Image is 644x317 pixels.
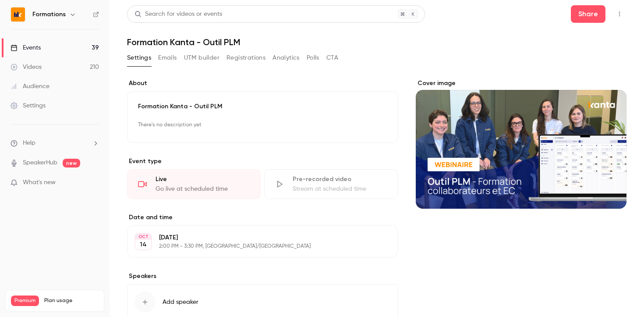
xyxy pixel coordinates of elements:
[158,51,177,65] button: Emails
[138,118,387,132] p: There's no description yet
[23,178,56,187] span: What's new
[156,175,250,184] div: Live
[11,82,50,91] div: Audience
[127,51,151,65] button: Settings
[11,101,46,110] div: Settings
[135,234,151,240] div: OCT
[159,233,352,242] p: [DATE]
[127,79,398,88] label: About
[571,5,605,23] button: Share
[32,10,66,19] h6: Formations
[23,139,35,148] span: Help
[264,169,398,199] div: Pre-recorded videoStream at scheduled time
[307,51,319,65] button: Polls
[44,297,99,304] span: Plan usage
[326,51,338,65] button: CTA
[127,272,398,281] label: Speakers
[11,296,39,306] span: Premium
[416,79,626,209] section: Cover image
[127,157,398,166] p: Event type
[272,51,300,65] button: Analytics
[11,7,25,21] img: Formations
[416,79,626,88] label: Cover image
[88,179,99,187] iframe: Noticeable Trigger
[134,10,222,19] div: Search for videos or events
[127,37,626,47] h1: Formation Kanta - Outil PLM
[156,185,250,193] div: Go live at scheduled time
[11,43,41,52] div: Events
[293,175,387,184] div: Pre-recorded video
[138,102,387,111] p: Formation Kanta - Outil PLM
[226,51,265,65] button: Registrations
[293,185,387,193] div: Stream at scheduled time
[184,51,219,65] button: UTM builder
[159,243,352,250] p: 2:00 PM - 3:30 PM, [GEOGRAPHIC_DATA]/[GEOGRAPHIC_DATA]
[63,159,80,167] span: new
[140,240,147,249] p: 14
[11,63,42,71] div: Videos
[11,139,99,148] li: help-dropdown-opener
[127,169,261,199] div: LiveGo live at scheduled time
[127,213,398,222] label: Date and time
[23,158,57,167] a: SpeakerHub
[163,298,198,306] span: Add speaker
